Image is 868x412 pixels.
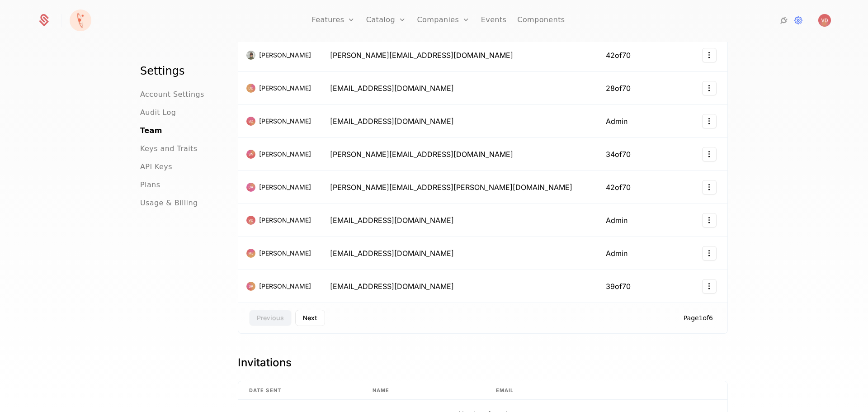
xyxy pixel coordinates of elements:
span: [PERSON_NAME][EMAIL_ADDRESS][PERSON_NAME][DOMAIN_NAME] [330,183,572,192]
a: Settings [793,15,804,26]
img: Vasilije Dolic [246,216,255,225]
span: [PERSON_NAME] [259,150,311,159]
a: Team [140,125,162,136]
img: Milos Jacimovic [246,249,255,258]
span: [PERSON_NAME] [259,216,311,225]
span: Admin [606,216,627,225]
img: Danilo Andjelic [246,183,255,192]
span: 39 of 70 [606,282,631,291]
span: [EMAIL_ADDRESS][DOMAIN_NAME] [330,117,454,126]
span: [PERSON_NAME] [259,183,311,192]
button: Select action [702,246,717,260]
button: Select action [702,48,717,62]
a: Audit Log [140,107,176,118]
button: Select action [702,180,717,194]
button: Select action [702,81,717,95]
span: [PERSON_NAME] [259,117,311,126]
a: API Keys [140,161,172,172]
img: Stefan Nesic [246,150,255,159]
span: 34 of 70 [606,150,631,159]
a: Integrations [778,15,789,26]
img: Branislav Djeric [246,117,255,126]
span: [PERSON_NAME][EMAIL_ADDRESS][DOMAIN_NAME] [330,150,513,159]
img: Vasilije Dolic [818,14,831,27]
button: Next [295,310,325,326]
th: Email [485,381,661,400]
img: Dalibor Dasic [246,84,255,93]
div: Page 1 of 6 [684,313,717,322]
button: Select action [702,147,717,161]
button: Previous [249,310,292,326]
button: Select action [702,213,717,227]
button: Select action [702,114,717,128]
span: [EMAIL_ADDRESS][DOMAIN_NAME] [330,282,454,291]
button: Select action [702,279,717,294]
button: Open user button [818,14,831,27]
span: [EMAIL_ADDRESS][DOMAIN_NAME] [330,249,454,258]
a: Usage & Billing [140,198,198,208]
span: Admin [606,249,627,258]
img: Sava Polimac [246,282,255,291]
span: 28 of 70 [606,84,631,93]
h1: Invitations [238,355,728,370]
span: [EMAIL_ADDRESS][DOMAIN_NAME] [330,216,454,225]
span: [PERSON_NAME] [259,51,311,60]
a: Keys and Traits [140,143,197,154]
img: Jelena Obrenovic [246,51,255,60]
th: Date Sent [238,381,362,400]
span: [EMAIL_ADDRESS][DOMAIN_NAME] [330,84,454,93]
th: Name [362,381,485,400]
span: Admin [606,117,627,126]
span: [PERSON_NAME] [259,249,311,258]
span: 42 of 70 [606,183,631,192]
nav: Main [140,64,216,208]
img: Florence [70,9,91,31]
a: Account Settings [140,89,204,100]
span: 42 of 70 [606,51,631,60]
span: [PERSON_NAME] [259,282,311,291]
a: Plans [140,180,160,190]
span: [PERSON_NAME][EMAIL_ADDRESS][DOMAIN_NAME] [330,51,513,60]
h1: Settings [140,64,216,78]
span: [PERSON_NAME] [259,84,311,93]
